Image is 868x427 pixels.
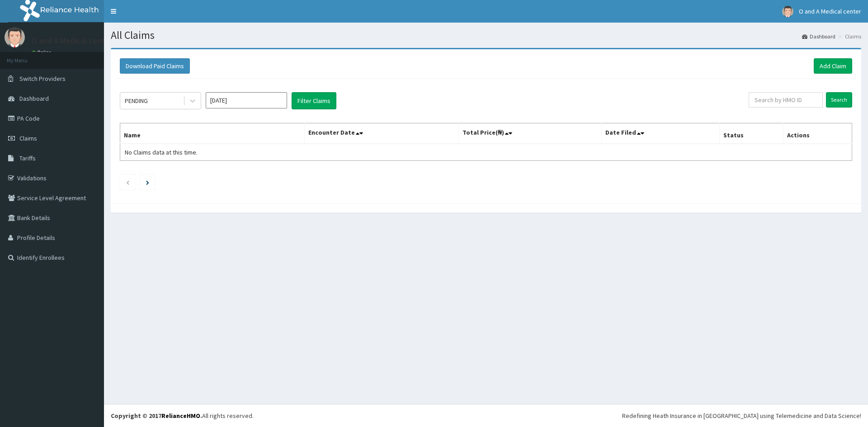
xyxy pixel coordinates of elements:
a: Dashboard [802,33,835,40]
span: Claims [19,134,37,142]
span: O and A Medical center [799,7,861,15]
th: Total Price(₦) [458,123,601,144]
li: Claims [836,33,861,40]
th: Encounter Date [304,123,458,144]
a: Add Claim [814,58,852,74]
a: RelianceHMO [161,412,200,420]
h1: All Claims [111,29,861,41]
span: Dashboard [19,94,49,103]
th: Actions [783,123,852,144]
a: Online [32,49,53,56]
strong: Copyright © 2017 . [111,412,202,420]
a: Next page [146,178,149,186]
div: Redefining Heath Insurance in [GEOGRAPHIC_DATA] using Telemedicine and Data Science! [622,411,861,420]
input: Search [826,92,852,108]
button: Download Paid Claims [120,58,190,74]
img: User Image [5,27,25,47]
a: Previous page [126,178,130,186]
button: Filter Claims [292,92,336,109]
img: User Image [782,6,793,17]
span: Tariffs [19,154,36,162]
th: Status [719,123,783,144]
input: Select Month and Year [206,92,287,108]
th: Date Filed [601,123,719,144]
span: No Claims data at this time. [125,148,198,156]
footer: All rights reserved. [104,404,868,427]
span: Switch Providers [19,75,66,83]
p: O and A Medical center [32,37,113,45]
input: Search by HMO ID [749,92,823,108]
div: PENDING [125,96,148,105]
th: Name [120,123,305,144]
